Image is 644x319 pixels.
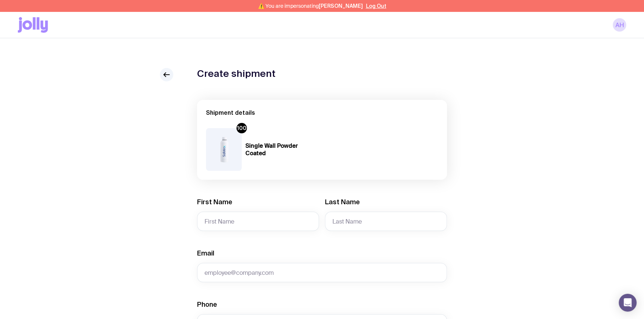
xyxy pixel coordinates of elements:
[197,300,217,309] label: Phone
[366,3,386,9] button: Log Out
[197,249,214,258] label: Email
[197,68,276,79] h1: Create shipment
[325,212,447,231] input: Last Name
[613,18,626,32] a: AH
[325,198,360,206] label: Last Name
[197,198,232,206] label: First Name
[619,294,637,312] div: Open Intercom Messenger
[236,123,247,133] div: 100
[206,109,438,116] h2: Shipment details
[197,263,447,282] input: employee@company.com
[258,3,363,9] span: ⚠️ You are impersonating
[319,3,363,9] span: [PERSON_NAME]
[245,142,318,157] h4: Single Wall Powder Coated
[197,212,319,231] input: First Name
